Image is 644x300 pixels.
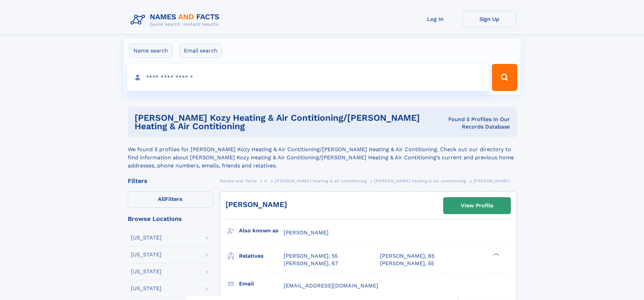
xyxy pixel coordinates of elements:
[444,198,510,214] a: View Profile
[158,196,165,202] span: All
[492,64,517,91] button: Search Button
[461,198,493,213] div: View Profile
[239,250,284,262] h3: Relatives
[264,177,267,185] a: K
[128,191,213,208] label: Filters
[380,252,434,260] a: [PERSON_NAME], 85
[131,252,162,257] div: [US_STATE]
[135,114,428,131] h1: [PERSON_NAME] Kozy Heating & Air Contitioning/[PERSON_NAME] Heating & Air Contitioning
[428,116,509,131] div: Found 5 Profiles In Our Records Database
[284,252,338,260] a: [PERSON_NAME], 55
[128,137,517,170] div: We found 5 profiles for [PERSON_NAME] Kozy Heating & Air Contitioning/[PERSON_NAME] Heating & Air...
[284,282,378,289] span: [EMAIL_ADDRESS][DOMAIN_NAME]
[129,44,172,58] label: Name search
[128,178,213,184] div: Filters
[264,179,267,183] span: K
[380,260,434,267] a: [PERSON_NAME], 55
[408,11,462,27] a: Log In
[127,64,489,91] input: search input
[180,44,222,58] label: Email search
[275,177,366,185] a: [PERSON_NAME] heating & air contitioning
[128,216,213,222] div: Browse Locations
[462,11,517,27] a: Sign Up
[131,269,162,274] div: [US_STATE]
[239,278,284,290] h3: Email
[239,225,284,236] h3: Also known as
[220,177,257,185] a: Names and Facts
[275,179,366,183] span: [PERSON_NAME] heating & air contitioning
[131,286,162,291] div: [US_STATE]
[225,200,287,209] a: [PERSON_NAME]
[374,179,466,183] span: [PERSON_NAME] heating & air contitioning
[284,260,338,267] a: [PERSON_NAME], 67
[474,179,510,183] span: [PERSON_NAME]
[128,11,225,29] img: Logo Names and Facts
[284,229,329,236] span: [PERSON_NAME]
[492,252,500,257] div: ❯
[374,177,466,185] a: [PERSON_NAME] heating & air contitioning
[131,235,162,240] div: [US_STATE]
